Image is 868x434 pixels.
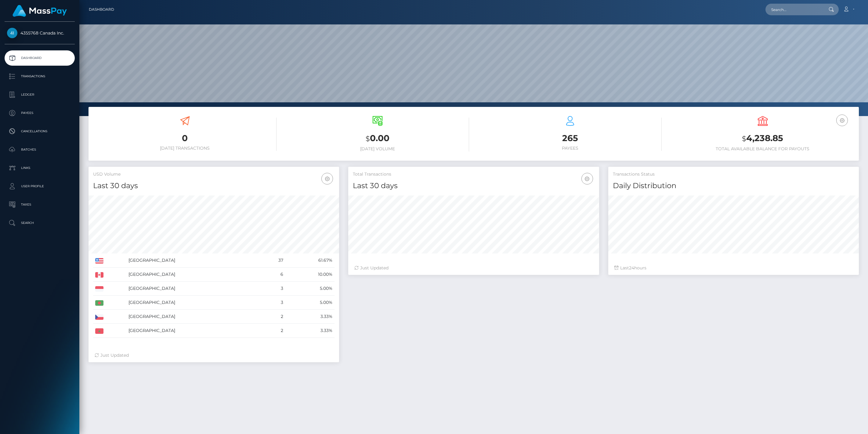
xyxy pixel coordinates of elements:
[5,50,75,66] a: Dashboard
[95,328,103,334] img: MA.png
[261,324,285,338] td: 2
[95,258,103,264] img: US.png
[93,181,335,191] h4: Last 30 days
[7,90,72,99] p: Ledger
[7,53,72,63] p: Dashboard
[95,314,103,320] img: CZ.png
[126,310,261,324] td: [GEOGRAPHIC_DATA]
[126,324,261,338] td: [GEOGRAPHIC_DATA]
[261,296,285,310] td: 3
[13,5,67,17] img: MassPay Logo
[261,310,285,324] td: 2
[478,132,662,144] h3: 265
[285,324,335,338] td: 3.33%
[93,146,277,151] h6: [DATE] Transactions
[765,4,823,15] input: Search...
[614,265,853,271] div: Last hours
[285,296,335,310] td: 5.00%
[5,69,75,84] a: Transactions
[285,310,335,324] td: 3.33%
[7,163,72,173] p: Links
[613,181,854,191] h4: Daily Distribution
[7,145,72,154] p: Batches
[613,171,854,177] h5: Transactions Status
[5,215,75,231] a: Search
[353,181,594,191] h4: Last 30 days
[742,134,746,143] small: $
[5,160,75,176] a: Links
[5,87,75,102] a: Ledger
[126,268,261,282] td: [GEOGRAPHIC_DATA]
[261,268,285,282] td: 6
[478,146,662,151] h6: Payees
[7,28,17,38] img: 4355768 Canada Inc.
[95,272,103,278] img: CA.png
[629,265,634,271] span: 24
[95,286,103,292] img: ID.png
[126,296,261,310] td: [GEOGRAPHIC_DATA]
[89,3,114,16] a: Dashboard
[5,142,75,157] a: Batches
[366,134,370,143] small: $
[95,352,333,359] div: Just Updated
[7,200,72,209] p: Taxes
[285,253,335,268] td: 61.67%
[286,146,469,151] h6: [DATE] Volume
[7,108,72,118] p: Payees
[95,300,103,306] img: BD.png
[5,197,75,212] a: Taxes
[5,179,75,194] a: User Profile
[261,282,285,296] td: 3
[5,105,75,121] a: Payees
[261,253,285,268] td: 37
[353,171,594,177] h5: Total Transactions
[7,182,72,191] p: User Profile
[671,146,854,151] h6: Total Available Balance for Payouts
[7,218,72,228] p: Search
[671,132,854,145] h3: 4,238.85
[126,282,261,296] td: [GEOGRAPHIC_DATA]
[354,265,593,271] div: Just Updated
[285,268,335,282] td: 10.00%
[286,132,469,145] h3: 0.00
[126,253,261,268] td: [GEOGRAPHIC_DATA]
[7,127,72,136] p: Cancellations
[93,132,277,144] h3: 0
[285,282,335,296] td: 5.00%
[5,124,75,139] a: Cancellations
[7,72,72,81] p: Transactions
[93,171,335,177] h5: USD Volume
[5,30,75,36] span: 4355768 Canada Inc.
